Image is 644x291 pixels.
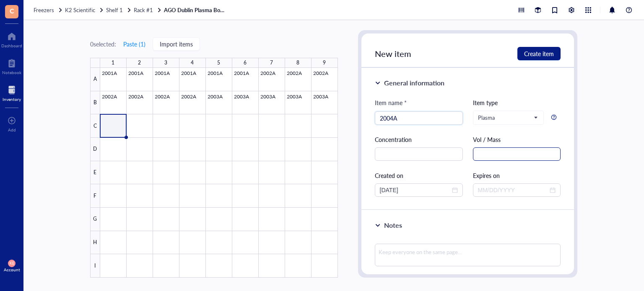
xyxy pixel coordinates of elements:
button: Paste (1) [123,37,146,51]
a: Inventory [3,83,21,102]
a: Freezers [34,6,63,14]
div: 0 selected: [90,39,116,49]
div: 2 [138,58,141,68]
span: KE [10,261,14,265]
div: A [90,68,100,91]
div: Notebook [2,70,21,75]
div: F [90,184,100,208]
div: Concentration [375,135,463,144]
div: Add [8,127,16,132]
span: New item [375,48,411,59]
div: Notes [384,220,402,230]
div: D [90,138,100,161]
div: Item name [375,98,407,107]
a: Dashboard [1,30,22,48]
div: 8 [296,58,299,68]
div: Item type [473,98,561,107]
span: K2 Scientific [65,6,95,14]
div: 3 [164,58,167,68]
div: Expires on [473,171,561,180]
button: Import items [153,37,200,51]
span: C [10,5,14,16]
span: Plasma [478,114,538,121]
span: Freezers [34,6,54,14]
span: Create item [524,50,554,57]
div: Vol / Mass [473,135,561,144]
div: I [90,254,100,278]
div: 4 [191,58,194,68]
div: Created on [375,171,463,180]
div: E [90,161,100,185]
div: 9 [323,58,326,68]
input: MM/DD/YYYY [380,185,450,195]
div: 7 [270,58,273,68]
div: Account [4,267,20,272]
div: G [90,208,100,231]
div: Dashboard [1,43,22,48]
a: Shelf 1Rack #1 [106,6,162,14]
div: 6 [244,58,247,68]
input: MM/DD/YYYY [478,185,548,195]
div: 1 [112,58,114,68]
div: B [90,91,100,115]
a: Notebook [2,57,21,75]
span: Import items [160,41,193,47]
div: Inventory [3,97,21,102]
button: Create item [517,47,561,60]
span: Shelf 1 [106,6,123,14]
div: C [90,114,100,138]
div: 5 [217,58,220,68]
a: K2 Scientific [65,6,104,14]
div: H [90,231,100,255]
div: General information [384,78,444,88]
a: AGO Dublin Plasma Box #1 [164,6,227,14]
span: Rack #1 [134,6,153,14]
